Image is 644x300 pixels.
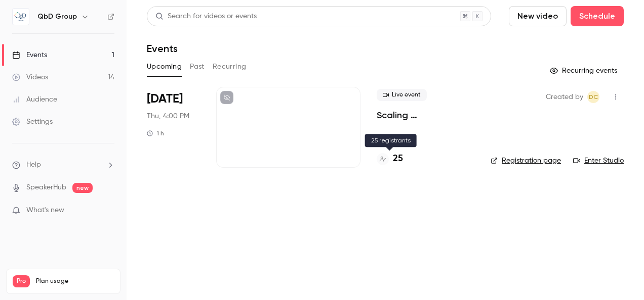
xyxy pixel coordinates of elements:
[147,129,164,137] div: 1 h
[546,91,583,103] span: Created by
[147,91,183,107] span: [DATE]
[573,156,624,166] a: Enter Studio
[12,50,47,60] div: Events
[102,206,114,215] iframe: Noticeable Trigger
[147,42,178,55] h1: Events
[377,109,474,121] a: Scaling Pharmacovigilance in [GEOGRAPHIC_DATA]: A Practical Guide for Pharma SMEs and Biotechs
[12,72,48,82] div: Videos
[13,275,30,287] span: Pro
[26,205,64,216] span: What's new
[589,91,598,103] span: DC
[587,91,599,103] span: Daniel Cubero
[12,117,53,127] div: Settings
[545,63,624,79] button: Recurring events
[147,111,189,121] span: Thu, 4:00 PM
[13,9,29,25] img: QbD Group
[72,183,93,193] span: new
[147,59,182,75] button: Upcoming
[26,160,41,170] span: Help
[155,11,257,22] div: Search for videos or events
[12,94,57,105] div: Audience
[377,152,403,166] a: 25
[213,59,247,75] button: Recurring
[571,6,624,26] button: Schedule
[147,87,200,168] div: Nov 13 Thu, 4:00 PM (Europe/Madrid)
[393,152,403,166] h4: 25
[36,277,114,285] span: Plan usage
[37,12,77,22] h6: QbD Group
[509,6,567,26] button: New video
[190,59,205,75] button: Past
[12,160,114,170] li: help-dropdown-opener
[377,89,427,101] span: Live event
[26,182,66,193] a: SpeakerHub
[491,156,561,166] a: Registration page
